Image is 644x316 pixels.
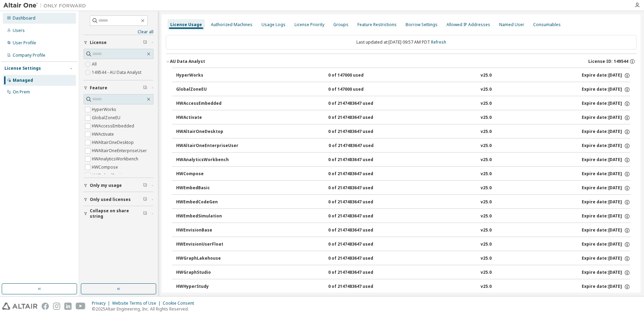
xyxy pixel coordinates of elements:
[13,40,36,46] div: User Profile
[176,181,630,196] button: HWEmbedBasic0 of 2147483647 usedv25.0Expire date:[DATE]
[176,279,630,294] button: HWHyperStudy0 of 2147483647 usedv25.0Expire date:[DATE]
[481,213,492,219] div: v25.0
[333,22,348,27] div: Groups
[481,227,492,234] div: v25.0
[294,22,324,27] div: License Priority
[582,143,630,149] div: Expire date: [DATE]
[481,129,492,135] div: v25.0
[166,54,636,69] button: AU Data AnalystLicense ID: 149544
[92,171,124,180] label: HWEmbedBasic
[176,157,238,163] div: HWAnalyticsWorkbench
[84,35,153,50] button: License
[328,256,390,262] div: 0 of 2147483647 used
[4,66,41,71] div: License Settings
[84,29,153,35] a: Clear all
[533,22,561,27] div: Consumables
[357,22,397,27] div: Feature Restrictions
[3,2,89,9] img: Altair One
[92,155,140,163] label: HWAnalyticsWorkbench
[328,87,390,93] div: 0 of 147000 used
[582,241,630,248] div: Expire date: [DATE]
[328,129,390,135] div: 0 of 2147483647 used
[328,284,390,290] div: 0 of 2147483647 used
[176,209,630,224] button: HWEmbedSimulation0 of 2147483647 usedv25.0Expire date:[DATE]
[176,227,238,234] div: HWEnvisionBase
[42,303,49,310] img: facebook.svg
[328,171,390,177] div: 0 of 2147483647 used
[166,35,636,49] div: Last updated at: [DATE] 09:57 AM PDT
[176,213,238,219] div: HWEmbedSimulation
[92,301,112,306] div: Privacy
[84,192,153,207] button: Only used licenses
[76,303,86,310] img: youtube.svg
[328,227,390,234] div: 0 of 2147483647 used
[92,114,122,122] label: GlobalZoneEU
[176,167,630,182] button: HWCompose0 of 2147483647 usedv25.0Expire date:[DATE]
[90,85,107,91] span: Feature
[176,110,630,125] button: HWActivate0 of 2147483647 usedv25.0Expire date:[DATE]
[328,157,390,163] div: 0 of 2147483647 used
[176,195,630,210] button: HWEmbedCodeGen0 of 2147483647 usedv25.0Expire date:[DATE]
[176,87,238,93] div: GlobalZoneEU
[328,185,390,191] div: 0 of 2147483647 used
[176,101,238,107] div: HWAccessEmbedded
[92,122,136,130] label: HWAccessEmbedded
[582,171,630,177] div: Expire date: [DATE]
[481,284,492,290] div: v25.0
[163,301,198,306] div: Cookie Consent
[92,138,135,147] label: HWAltairOneDesktop
[328,72,390,79] div: 0 of 147000 used
[13,89,30,95] div: On Prem
[92,68,143,77] label: 149544 - AU Data Analyst
[176,143,238,149] div: HWAltairOneEnterpriseUser
[84,178,153,193] button: Only my usage
[176,241,238,248] div: HWEnvisionUserFloat
[328,101,390,107] div: 0 of 2147483647 used
[92,163,119,171] label: HWCompose
[328,199,390,205] div: 0 of 2147483647 used
[143,85,147,91] span: Clear filter
[176,251,630,266] button: HWGraphLakehouse0 of 2147483647 usedv25.0Expire date:[DATE]
[92,306,198,312] p: © 2025 Altair Engineering, Inc. All Rights Reserved.
[92,147,148,155] label: HWAltairOneEnterpriseUser
[481,199,492,205] div: v25.0
[481,270,492,276] div: v25.0
[481,143,492,149] div: v25.0
[92,130,115,138] label: HWActivate
[481,171,492,177] div: v25.0
[143,197,147,202] span: Clear filter
[143,211,147,216] span: Clear filter
[328,241,390,248] div: 0 of 2147483647 used
[13,15,35,21] div: Dashboard
[176,171,238,177] div: HWCompose
[481,256,492,262] div: v25.0
[406,22,438,27] div: Borrow Settings
[582,213,630,219] div: Expire date: [DATE]
[176,256,238,262] div: HWGraphLakehouse
[176,138,630,154] button: HWAltairOneEnterpriseUser0 of 2147483647 usedv25.0Expire date:[DATE]
[481,115,492,121] div: v25.0
[328,213,390,219] div: 0 of 2147483647 used
[112,301,163,306] div: Website Terms of Use
[143,183,147,188] span: Clear filter
[90,40,107,45] span: License
[582,129,630,135] div: Expire date: [DATE]
[447,22,490,27] div: Allowed IP Addresses
[481,101,492,107] div: v25.0
[211,22,253,27] div: Authorized Machines
[582,115,630,121] div: Expire date: [DATE]
[170,22,202,27] div: License Usage
[90,208,143,219] span: Collapse on share string
[431,39,446,45] a: Refresh
[90,183,122,188] span: Only my usage
[481,241,492,248] div: v25.0
[176,153,630,168] button: HWAnalyticsWorkbench0 of 2147483647 usedv25.0Expire date:[DATE]
[92,105,118,114] label: HyperWorks
[176,129,238,135] div: HWAltairOneDesktop
[176,223,630,238] button: HWEnvisionBase0 of 2147483647 usedv25.0Expire date:[DATE]
[582,72,630,79] div: Expire date: [DATE]
[2,303,37,310] img: altair_logo.svg
[582,256,630,262] div: Expire date: [DATE]
[328,270,390,276] div: 0 of 2147483647 used
[176,265,630,280] button: HWGraphStudio0 of 2147483647 usedv25.0Expire date:[DATE]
